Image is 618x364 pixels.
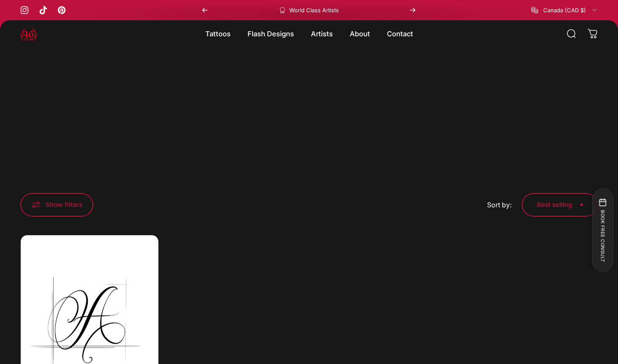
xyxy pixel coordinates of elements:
[302,25,341,43] summary: Artists
[592,188,613,272] button: BOOK FREE CONSULT
[197,25,239,43] summary: Tattoos
[341,25,378,43] summary: About
[289,7,339,14] p: World Class Artists
[20,193,93,217] button: Show filters
[543,7,586,14] span: Canada (CAD $)
[378,25,422,43] a: Contact
[197,25,422,43] nav: Primary
[583,24,602,43] a: 0 items
[239,25,302,43] summary: Flash Designs
[487,201,512,209] span: Sort by:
